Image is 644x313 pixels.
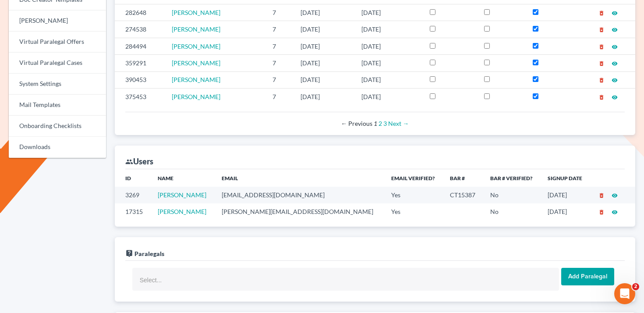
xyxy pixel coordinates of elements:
th: Bar # [443,169,483,187]
a: Page 2 [379,120,382,127]
td: [DATE] [354,89,423,105]
a: [PERSON_NAME] [172,93,220,100]
i: delete_forever [598,27,605,33]
a: [PERSON_NAME] [172,43,220,50]
a: delete_forever [598,25,605,33]
td: [EMAIL_ADDRESS][DOMAIN_NAME] [215,187,384,203]
td: 274538 [115,21,165,38]
a: Onboarding Checklists [9,116,106,137]
a: visibility [612,76,618,83]
a: [PERSON_NAME] [158,208,206,215]
th: Signup Date [541,169,591,187]
span: 2 [632,283,639,290]
td: No [483,203,541,220]
i: visibility [612,60,618,67]
td: [DATE] [354,55,423,71]
div: Pagination [132,119,618,128]
td: [DATE] [354,21,423,38]
td: [DATE] [354,38,423,54]
a: Downloads [9,137,106,158]
a: visibility [612,59,618,67]
a: [PERSON_NAME] [172,25,220,33]
a: visibility [612,25,618,33]
i: live_help [125,249,133,257]
a: delete_forever [598,9,605,16]
th: Email [215,169,384,187]
input: Add Paralegal [561,268,614,285]
a: [PERSON_NAME] [158,191,206,199]
a: visibility [612,93,618,100]
span: Paralegals [134,250,164,257]
a: delete_forever [598,43,605,50]
a: visibility [612,43,618,50]
a: [PERSON_NAME] [172,76,220,83]
a: Virtual Paralegal Cases [9,53,106,74]
td: [DATE] [541,203,591,220]
th: Email Verified? [384,169,443,187]
td: 375453 [115,89,165,105]
td: 359291 [115,55,165,71]
a: [PERSON_NAME] [9,11,106,32]
i: delete_forever [598,209,605,215]
i: delete_forever [598,10,605,16]
em: Page 1 [374,120,377,127]
a: [PERSON_NAME] [172,9,220,16]
a: [PERSON_NAME] [172,59,220,67]
a: delete_forever [598,208,605,215]
i: delete_forever [598,77,605,83]
td: 7 [265,21,294,38]
a: delete_forever [598,93,605,100]
a: delete_forever [598,76,605,83]
i: visibility [612,27,618,33]
td: No [483,187,541,203]
td: [DATE] [294,71,354,88]
td: 7 [265,55,294,71]
a: visibility [612,191,618,199]
td: [DATE] [294,89,354,105]
a: Virtual Paralegal Offers [9,32,106,53]
span: Previous page [341,120,372,127]
th: Bar # Verified? [483,169,541,187]
td: [DATE] [294,55,354,71]
td: 284494 [115,38,165,54]
td: [DATE] [294,4,354,21]
i: visibility [612,77,618,83]
td: 7 [265,38,294,54]
td: 282648 [115,4,165,21]
i: visibility [612,192,618,199]
td: [DATE] [354,71,423,88]
i: delete_forever [598,94,605,100]
td: 390453 [115,71,165,88]
td: [DATE] [354,4,423,21]
td: 7 [265,89,294,105]
td: 17315 [115,203,151,220]
th: ID [115,169,151,187]
i: visibility [612,44,618,50]
td: 7 [265,4,294,21]
i: delete_forever [598,44,605,50]
a: Next page [388,120,409,127]
a: delete_forever [598,191,605,199]
i: visibility [612,10,618,16]
i: delete_forever [598,192,605,199]
a: visibility [612,208,618,215]
i: visibility [612,94,618,100]
i: visibility [612,209,618,215]
td: Yes [384,187,443,203]
a: Mail Templates [9,95,106,116]
td: [DATE] [294,38,354,54]
a: System Settings [9,74,106,95]
th: Name [151,169,215,187]
a: Page 3 [383,120,387,127]
i: group [125,158,133,166]
iframe: Intercom live chat [614,283,635,304]
td: Yes [384,203,443,220]
i: delete_forever [598,60,605,67]
td: 3269 [115,187,151,203]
